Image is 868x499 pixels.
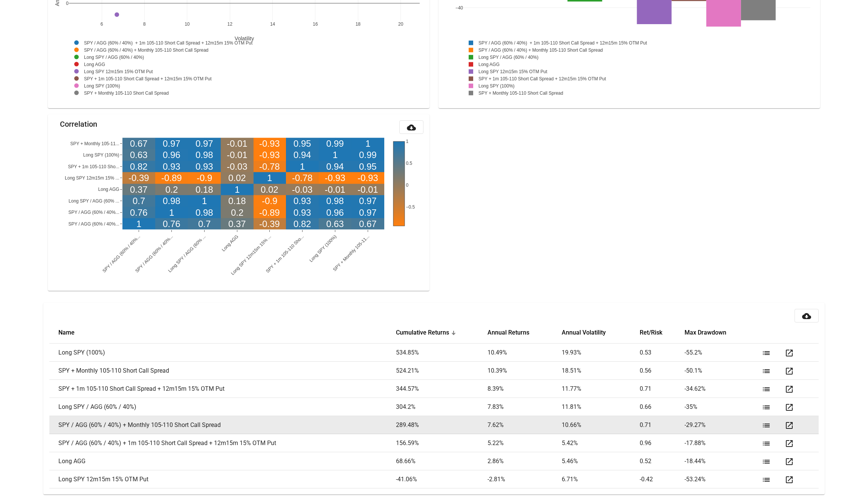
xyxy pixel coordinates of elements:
button: Change sorting for Efficient_Frontier [640,329,662,336]
td: 156.59 % [396,434,487,452]
mat-icon: open_in_new [785,385,794,394]
td: 8.39 % [487,380,562,398]
td: 11.81 % [562,398,639,416]
mat-icon: open_in_new [785,349,794,358]
mat-icon: open_in_new [785,367,794,376]
button: Change sorting for strategy_name [58,329,75,336]
td: SPY + 1m 105-110 Short Call Spread + 12m15m 15% OTM Put [49,380,396,398]
td: -55.2 % [685,344,759,362]
button: Change sorting for Cum_Returns_Final [396,329,449,336]
td: 5.46 % [562,452,639,470]
td: 0.66 [640,398,685,416]
td: -18.44 % [685,452,759,470]
td: 344.57 % [396,380,487,398]
td: 534.85 % [396,344,487,362]
td: 524.21 % [396,362,487,380]
button: Change sorting for Annual_Returns [487,329,529,336]
mat-icon: cloud_download [407,123,416,132]
td: -0.42 [640,470,685,488]
td: -41.06 % [396,470,487,488]
mat-icon: list [762,421,771,430]
td: 0.53 [640,344,685,362]
td: -29.27 % [685,416,759,434]
td: 5.22 % [487,434,562,452]
td: -35 % [685,398,759,416]
button: Change sorting for Max_Drawdown [685,329,726,336]
td: Long SPY / AGG (60% / 40%) [49,398,396,416]
td: 11.77 % [562,380,639,398]
td: SPY / AGG (60% / 40%) + 1m 105-110 Short Call Spread + 12m15m 15% OTM Put [49,434,396,452]
mat-icon: open_in_new [785,421,794,430]
mat-icon: list [762,349,771,358]
mat-icon: list [762,439,771,448]
td: -17.88 % [685,434,759,452]
td: Long SPY (100%) [49,344,396,362]
mat-icon: list [762,403,771,412]
td: Long SPY 12m15m 15% OTM Put [49,470,396,488]
td: 10.66 % [562,416,639,434]
mat-icon: list [762,385,771,394]
td: SPY / AGG (60% / 40%) + Monthly 105-110 Short Call Spread [49,416,396,434]
td: 0.71 [640,416,685,434]
td: Long AGG [49,452,396,470]
td: 5.42 % [562,434,639,452]
td: 0.96 [640,434,685,452]
td: 19.93 % [562,344,639,362]
td: 10.39 % [487,362,562,380]
mat-icon: open_in_new [785,475,794,484]
td: 10.49 % [487,344,562,362]
mat-icon: list [762,367,771,376]
mat-icon: list [762,457,771,466]
td: SPY + Monthly 105-110 Short Call Spread [49,362,396,380]
td: -2.81 % [487,470,562,488]
td: 6.71 % [562,470,639,488]
td: -50.1 % [685,362,759,380]
mat-card-title: Correlation [60,120,97,128]
td: 0.71 [640,380,685,398]
td: 304.2 % [396,398,487,416]
td: 18.51 % [562,362,639,380]
td: 289.48 % [396,416,487,434]
td: -34.62 % [685,380,759,398]
td: 0.56 [640,362,685,380]
mat-icon: list [762,475,771,484]
td: 7.62 % [487,416,562,434]
mat-icon: cloud_download [802,312,811,321]
mat-icon: open_in_new [785,457,794,466]
td: 7.83 % [487,398,562,416]
td: -53.24 % [685,470,759,488]
mat-icon: open_in_new [785,403,794,412]
button: Change sorting for Annual_Volatility [562,329,606,336]
mat-icon: open_in_new [785,439,794,448]
td: 2.86 % [487,452,562,470]
td: 68.66 % [396,452,487,470]
td: 0.52 [640,452,685,470]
